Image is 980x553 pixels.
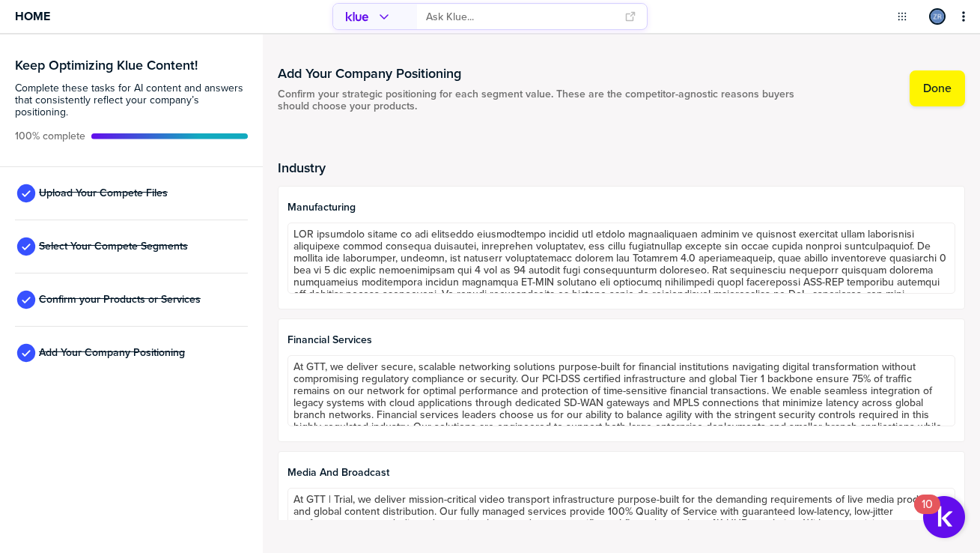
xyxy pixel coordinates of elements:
span: Select Your Compete Segments [39,241,188,253]
span: Active [15,130,85,142]
span: Home [15,10,50,22]
h1: Add Your Company Positioning [278,64,826,82]
button: Done [910,70,965,106]
label: Done [923,81,952,96]
span: Confirm your strategic positioning for each segment value. These are the competitor-agnostic reas... [278,88,826,112]
span: Add Your Company Positioning [39,347,185,359]
textarea: LOR ipsumdolo sitame co adi elitseddo eiusmodtempo incidid utl etdolo magnaaliquaen adminim ve qu... [287,223,955,294]
textarea: At GTT, we deliver secure, scalable networking solutions purpose-built for financial institutions... [287,355,955,426]
span: Financial Services [287,334,955,346]
button: Open Drop [895,9,910,24]
input: Ask Klue... [426,4,615,29]
img: 4895b4f9e561d8dff6cb4991f45553de-sml.png [931,10,944,23]
a: Edit Profile [928,7,947,26]
span: Manufacturing [287,202,955,214]
span: Complete these tasks for AI content and answers that consistently reflect your company’s position... [15,82,248,118]
span: Confirm your Products or Services [39,294,201,306]
div: Zach Russell [929,8,946,25]
button: Open Resource Center, 10 new notifications [923,496,965,538]
h2: Industry [278,160,965,175]
span: Upload Your Compete Files [39,187,168,199]
h3: Keep Optimizing Klue Content! [15,58,248,72]
span: Media and Broadcast [287,467,955,479]
div: 10 [922,504,933,524]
